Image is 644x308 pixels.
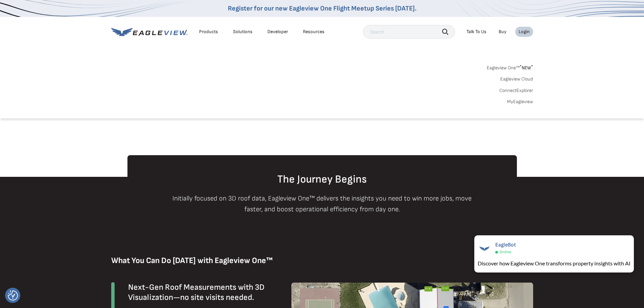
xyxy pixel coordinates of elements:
[8,290,18,301] img: Revisit consent button
[303,29,325,35] div: Resources
[165,193,479,215] p: Initially focused on 3D roof data, Eagleview One™ delivers the insights you need to win more jobs...
[111,255,533,266] h3: What You Can Do [DATE] with Eagleview One™
[478,242,491,255] img: EagleBot
[499,88,533,94] a: ConnectExplorer
[520,65,533,71] span: NEW
[199,29,218,35] div: Products
[233,29,253,35] div: Solutions
[500,76,533,82] a: Eagleview Cloud
[128,282,281,303] h4: Next-Gen Roof Measurements with 3D Visualization—no site visits needed.
[267,29,288,35] a: Developer
[495,242,516,248] span: EagleBot
[467,29,486,35] div: Talk To Us
[487,63,533,71] a: Eagleview One™*NEW*
[127,174,517,185] h2: The Journey Begins
[363,25,455,39] input: Search
[500,250,511,255] span: Online
[478,259,630,267] div: Discover how Eagleview One transforms property insights with AI
[507,99,533,105] a: MyEagleview
[8,290,18,301] button: Consent Preferences
[519,29,530,35] div: Login
[499,29,506,35] a: Buy
[228,4,416,13] a: Register for our new Eagleview One Flight Meetup Series [DATE].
